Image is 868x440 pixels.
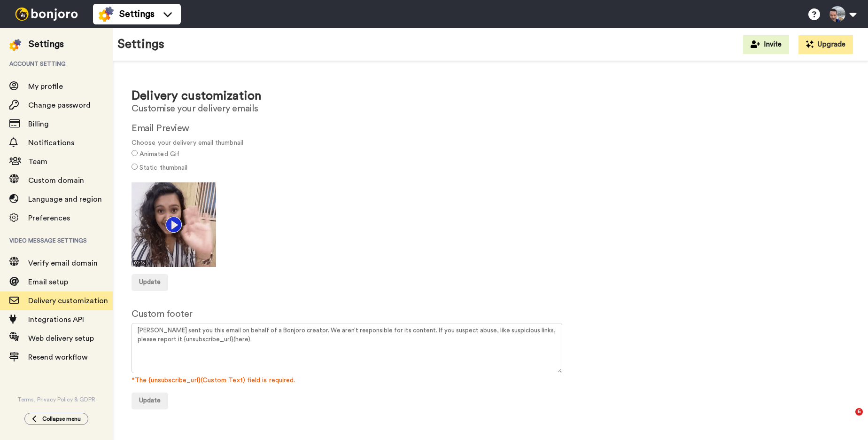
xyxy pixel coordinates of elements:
label: Animated Gif [139,149,179,159]
label: Custom footer [132,307,193,321]
span: Language and region [28,196,102,203]
h2: Customise your delivery emails [132,103,849,114]
div: Settings [29,38,64,51]
span: Custom domain [28,177,84,184]
img: c713b795-656f-4edb-9759-2201f17354ac.gif [132,182,216,267]
span: Preferences [28,214,70,222]
h2: Email Preview [132,123,849,134]
button: Upgrade [798,35,853,54]
span: Choose your delivery email thumbnail [132,138,849,148]
button: Update [132,393,168,409]
img: settings-colored.svg [99,7,114,22]
h1: Delivery customization [132,89,849,103]
span: Integrations API [28,316,84,323]
button: Collapse menu [24,413,88,425]
span: Billing [28,120,49,128]
h1: Settings [117,38,164,51]
textarea: [PERSON_NAME] sent you this email on behalf of a Bonjoro creator. We aren’t responsible for its c... [132,323,562,373]
span: Team [28,158,47,165]
span: *The {unsubscribe_url}(Custom Text) field is required. [132,376,849,385]
span: 6 [855,408,863,416]
span: Resend workflow [28,354,88,361]
span: Delivery customization [28,297,108,305]
span: Email setup [28,278,68,286]
iframe: Intercom live chat [836,408,859,431]
img: settings-colored.svg [9,39,21,51]
span: My profile [28,83,63,90]
span: Web delivery setup [28,335,94,342]
span: Notifications [28,139,74,147]
label: Static thumbnail [139,163,187,173]
span: Update [139,279,161,285]
button: Update [132,274,168,291]
span: Verify email domain [28,259,98,267]
span: Update [139,397,161,404]
img: bj-logo-header-white.svg [11,8,82,21]
button: Invite [743,35,789,54]
span: Settings [119,8,155,21]
span: Collapse menu [42,415,81,423]
span: Change password [28,102,91,109]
